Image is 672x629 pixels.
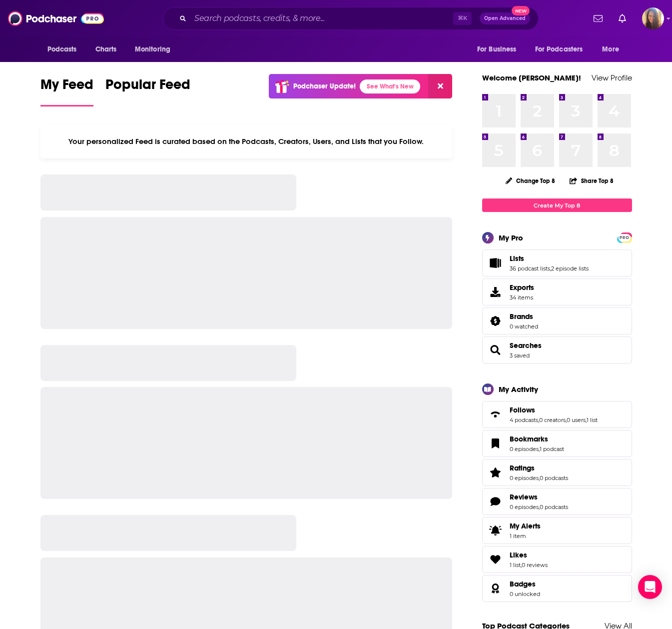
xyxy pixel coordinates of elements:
[510,579,540,588] a: Badges
[486,494,506,508] a: Reviews
[40,76,93,99] span: My Feed
[293,82,356,90] p: Podchaser Update!
[360,79,420,93] a: See What's New
[510,254,589,263] a: Lists
[569,171,614,190] button: Share Top 8
[510,283,534,292] span: Exports
[538,416,539,423] span: ,
[539,474,540,481] span: ,
[105,76,190,99] span: Popular Feed
[510,265,550,272] a: 36 podcast lists
[551,265,589,272] a: 2 episode lists
[595,40,632,59] button: open menu
[486,314,506,328] a: Brands
[510,521,541,530] span: My Alerts
[642,7,664,29] button: Show profile menu
[482,430,632,457] span: Bookmarks
[40,76,93,106] a: My Feed
[163,7,539,30] div: Search podcasts, credits, & more...
[510,294,534,301] span: 34 items
[615,10,630,27] a: Show notifications dropdown
[480,12,530,24] button: Open AdvancedNew
[550,265,551,272] span: ,
[521,561,522,568] span: ,
[540,474,568,481] a: 0 podcasts
[642,7,664,29] img: User Profile
[190,10,453,26] input: Search podcasts, credits, & more...
[482,278,632,305] a: Exports
[510,474,539,481] a: 0 episodes
[510,312,538,321] a: Brands
[535,42,583,56] span: For Podcasters
[482,336,632,363] span: Searches
[510,579,536,588] span: Badges
[482,73,581,82] a: Welcome [PERSON_NAME]!
[567,416,586,423] a: 0 users
[482,546,632,573] span: Likes
[499,233,523,242] div: My Pro
[510,405,535,414] span: Follows
[540,445,564,452] a: 1 podcast
[95,42,117,56] span: Charts
[510,463,535,472] span: Ratings
[529,40,598,59] button: open menu
[539,445,540,452] span: ,
[486,407,506,421] a: Follows
[592,73,632,82] a: View Profile
[8,9,104,28] img: Podchaser - Follow, Share and Rate Podcasts
[482,401,632,428] span: Follows
[510,323,538,330] a: 0 watched
[500,174,562,187] button: Change Top 8
[484,16,526,21] span: Open Advanced
[539,416,566,423] a: 0 creators
[89,40,123,59] a: Charts
[486,285,506,299] span: Exports
[128,40,183,59] button: open menu
[486,343,506,357] a: Searches
[587,416,598,423] a: 1 list
[510,503,539,510] a: 0 episodes
[482,488,632,515] span: Reviews
[482,575,632,602] span: Badges
[638,575,662,599] div: Open Intercom Messenger
[510,561,521,568] a: 1 list
[642,7,664,29] span: Logged in as AHartman333
[477,42,517,56] span: For Business
[482,459,632,486] span: Ratings
[510,590,540,597] a: 0 unlocked
[40,124,453,158] div: Your personalized Feed is curated based on the Podcasts, Creators, Users, and Lists that you Follow.
[540,503,568,510] a: 0 podcasts
[510,463,568,472] a: Ratings
[619,233,631,241] a: PRO
[486,523,506,537] span: My Alerts
[486,552,506,566] a: Likes
[40,40,90,59] button: open menu
[453,12,472,25] span: ⌘ K
[586,416,587,423] span: ,
[482,198,632,212] a: Create My Top 8
[510,312,533,321] span: Brands
[486,256,506,270] a: Lists
[510,445,539,452] a: 0 episodes
[510,492,568,501] a: Reviews
[482,249,632,276] span: Lists
[510,550,527,559] span: Likes
[135,42,170,56] span: Monitoring
[470,40,529,59] button: open menu
[602,42,619,56] span: More
[486,465,506,479] a: Ratings
[510,434,548,443] span: Bookmarks
[482,307,632,334] span: Brands
[512,6,530,15] span: New
[522,561,548,568] a: 0 reviews
[590,10,607,27] a: Show notifications dropdown
[510,416,538,423] a: 4 podcasts
[539,503,540,510] span: ,
[510,352,530,359] a: 3 saved
[105,76,190,106] a: Popular Feed
[482,517,632,544] a: My Alerts
[510,341,542,350] a: Searches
